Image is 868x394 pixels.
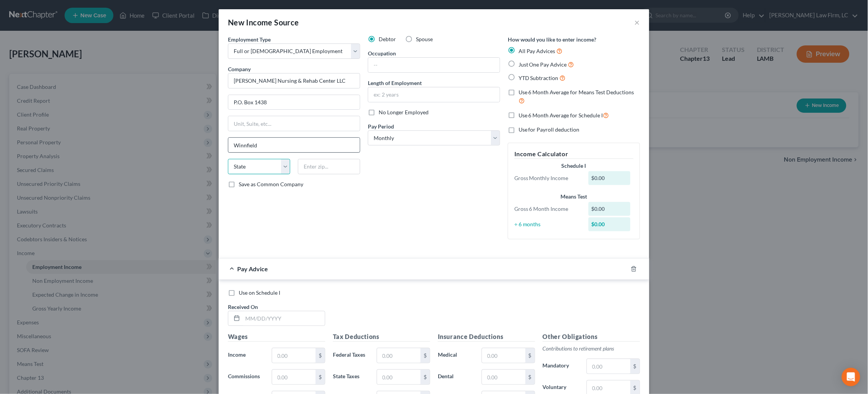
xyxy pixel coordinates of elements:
span: Spouse [416,36,433,42]
h5: Other Obligations [543,332,640,342]
span: No Longer Employed [379,109,429,115]
span: All Pay Advices [519,48,555,54]
span: Save as Common Company [239,181,303,187]
p: Contributions to retirement plans [543,345,640,352]
input: ex: 2 years [368,87,500,102]
input: 0.00 [272,370,316,384]
div: Means Test [514,193,634,200]
span: Use 6 Month Average for Schedule I [519,112,603,119]
input: 0.00 [482,348,525,363]
div: Schedule I [514,162,634,170]
label: Occupation [368,49,396,57]
div: $ [525,348,535,363]
div: Gross 6 Month Income [510,205,585,213]
h5: Wages [228,332,325,342]
div: $0.00 [589,217,631,231]
label: Medical [434,348,478,363]
input: Enter address... [228,95,360,110]
div: $ [421,348,430,363]
button: × [635,18,640,27]
input: 0.00 [377,348,421,363]
input: 0.00 [377,370,421,384]
input: Unit, Suite, etc... [228,116,360,131]
h5: Tax Deductions [333,332,430,342]
div: New Income Source [228,17,299,28]
div: Gross Monthly Income [510,174,585,182]
label: Length of Employment [368,79,422,87]
label: Dental [434,369,478,385]
div: $ [316,370,325,384]
input: 0.00 [272,348,316,363]
div: ÷ 6 months [510,220,585,228]
span: Received On [228,304,258,310]
span: YTD Subtraction [519,75,559,81]
label: How would you like to enter income? [508,35,597,43]
span: Employment Type [228,36,271,43]
label: Mandatory [539,359,583,374]
span: Use 6 Month Average for Means Test Deductions [519,89,634,95]
span: Pay Advice [237,265,268,272]
span: Pay Period [368,123,394,130]
div: $ [630,359,640,374]
div: $0.00 [589,171,631,185]
span: Income [228,351,246,358]
input: Enter city... [228,138,360,152]
label: Federal Taxes [329,348,373,363]
h5: Income Calculator [514,149,634,159]
span: Just One Pay Advice [519,61,567,68]
input: MM/DD/YYYY [243,311,325,326]
div: $0.00 [589,202,631,216]
input: Search company by name... [228,73,360,88]
div: $ [421,370,430,384]
input: Enter zip... [298,159,360,174]
input: 0.00 [587,359,630,374]
span: Company [228,66,251,72]
div: Open Intercom Messenger [842,368,860,386]
label: State Taxes [329,369,373,385]
div: $ [316,348,325,363]
span: Debtor [379,36,396,42]
input: -- [368,58,500,72]
span: Use on Schedule I [239,289,280,296]
h5: Insurance Deductions [438,332,535,342]
input: 0.00 [482,370,525,384]
label: Commissions [224,369,268,385]
div: $ [525,370,535,384]
span: Use for Payroll deduction [519,126,580,133]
